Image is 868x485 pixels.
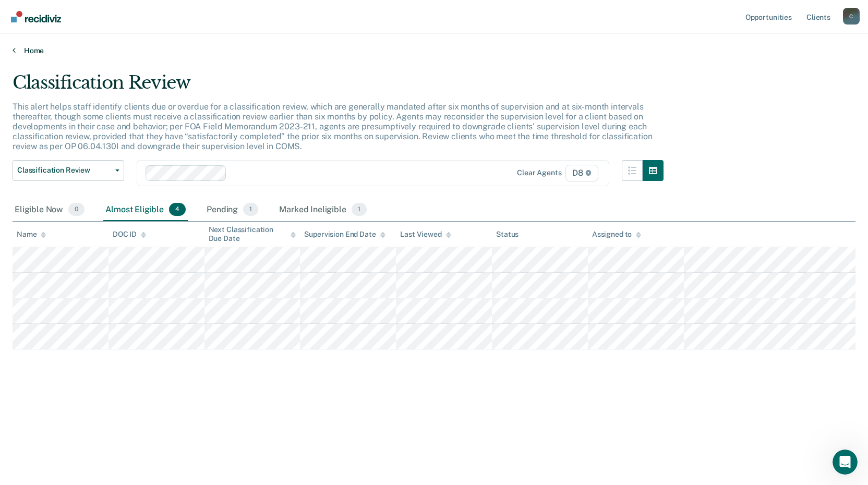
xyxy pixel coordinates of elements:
[11,11,61,22] img: Recidiviz
[209,225,296,243] div: Next Classification Due Date
[204,199,260,222] div: Pending1
[169,203,186,216] span: 4
[68,203,85,216] span: 0
[243,203,258,216] span: 1
[17,166,111,175] span: Classification Review
[277,199,369,222] div: Marked Ineligible1
[304,230,385,239] div: Supervision End Date
[17,230,46,239] div: Name
[400,230,451,239] div: Last Viewed
[352,203,367,216] span: 1
[517,168,561,177] div: Clear agents
[13,160,124,181] button: Classification Review
[13,46,855,55] a: Home
[592,230,641,239] div: Assigned to
[843,8,860,25] div: C
[13,72,664,102] div: Classification Review
[565,165,598,181] span: D8
[103,199,188,222] div: Almost Eligible4
[496,230,519,239] div: Status
[843,8,860,25] button: Profile dropdown button
[13,199,87,222] div: Eligible Now0
[113,230,146,239] div: DOC ID
[833,450,858,475] iframe: Intercom live chat
[13,102,652,152] p: This alert helps staff identify clients due or overdue for a classification review, which are gen...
